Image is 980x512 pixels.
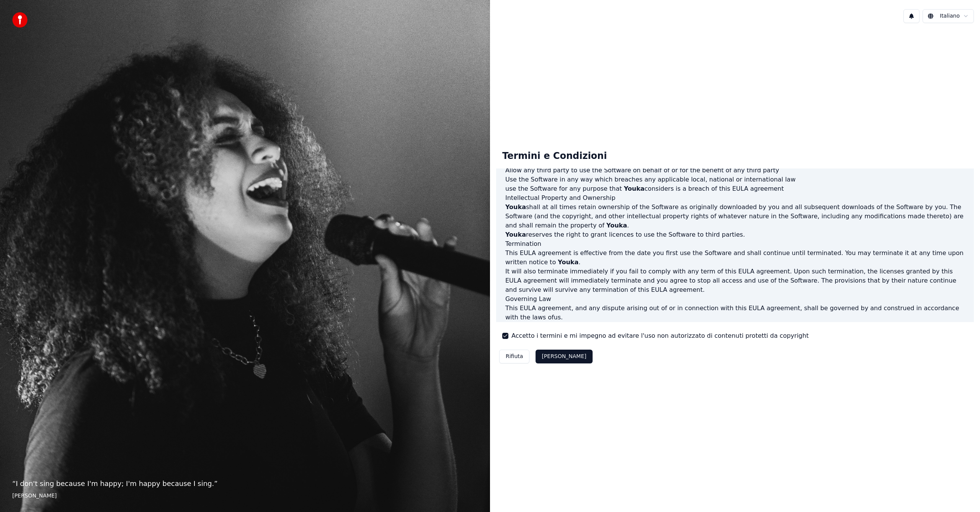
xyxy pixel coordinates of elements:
[606,222,627,229] span: Youka
[624,185,645,192] span: Youka
[505,294,965,304] h3: Governing Law
[499,350,529,363] button: Rifiuta
[496,144,613,168] div: Termini e Condizioni
[505,203,965,230] p: shall at all times retain ownership of the Software as originally downloaded by you and all subse...
[12,12,28,28] img: youka
[12,478,478,489] p: “ I don't sing because I'm happy; I'm happy because I sing. ”
[505,184,965,193] li: use the Software for any purpose that considers is a breach of this EULA agreement
[505,267,965,294] p: It will also terminate immediately if you fail to comply with any term of this EULA agreement. Up...
[554,314,561,321] span: us
[12,492,478,500] footer: [PERSON_NAME]
[505,193,965,203] h3: Intellectual Property and Ownership
[511,331,808,340] label: Accetto i termini e mi impegno ad evitare l'uso non autorizzato di contenuti protetti da copyright
[536,350,592,363] button: [PERSON_NAME]
[505,230,965,239] p: reserves the right to grant licences to use the Software to third parties.
[558,258,578,266] span: Youka
[505,304,965,322] p: This EULA agreement, and any dispute arising out of or in connection with this EULA agreement, sh...
[505,203,526,211] span: Youka
[505,239,965,249] h3: Termination
[505,166,965,175] li: Allow any third party to use the Software on behalf of or for the benefit of any third party
[505,231,526,238] span: Youka
[505,249,965,267] p: This EULA agreement is effective from the date you first use the Software and shall continue unti...
[505,175,965,184] li: Use the Software in any way which breaches any applicable local, national or international law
